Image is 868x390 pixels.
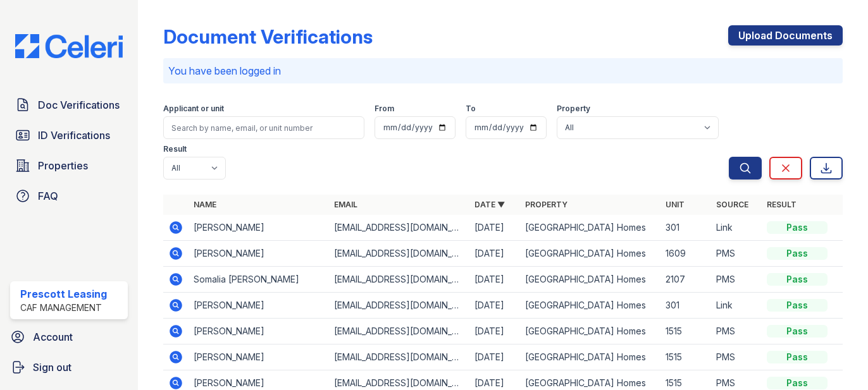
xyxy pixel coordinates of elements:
[375,104,394,114] label: From
[10,92,128,118] a: Doc Verifications
[767,351,828,363] div: Pass
[660,215,711,241] td: 301
[163,116,364,139] input: Search by name, email, or unit number
[163,144,187,154] label: Result
[711,267,762,293] td: PMS
[33,360,71,375] span: Sign out
[20,286,107,302] div: Prescott Leasing
[38,188,58,204] span: FAQ
[711,319,762,344] td: PMS
[189,319,329,344] td: [PERSON_NAME]
[469,293,520,319] td: [DATE]
[38,128,110,143] span: ID Verifications
[329,241,469,267] td: [EMAIL_ADDRESS][DOMAIN_NAME]
[660,267,711,293] td: 2107
[520,293,660,319] td: [GEOGRAPHIC_DATA] Homes
[767,221,828,234] div: Pass
[329,215,469,241] td: [EMAIL_ADDRESS][DOMAIN_NAME]
[767,247,828,260] div: Pass
[194,200,216,209] a: Name
[5,355,133,380] a: Sign out
[520,319,660,344] td: [GEOGRAPHIC_DATA] Homes
[469,215,520,241] td: [DATE]
[767,273,828,286] div: Pass
[168,63,838,78] p: You have been logged in
[525,200,567,209] a: Property
[329,267,469,293] td: [EMAIL_ADDRESS][DOMAIN_NAME]
[728,25,843,46] a: Upload Documents
[660,241,711,267] td: 1609
[767,325,828,338] div: Pass
[716,200,748,209] a: Source
[711,344,762,370] td: PMS
[520,241,660,267] td: [GEOGRAPHIC_DATA] Homes
[767,200,797,209] a: Result
[33,329,73,344] span: Account
[10,183,128,209] a: FAQ
[329,293,469,319] td: [EMAIL_ADDRESS][DOMAIN_NAME]
[557,104,590,114] label: Property
[660,344,711,370] td: 1515
[767,299,828,312] div: Pass
[10,153,128,178] a: Properties
[660,319,711,344] td: 1515
[189,344,329,370] td: [PERSON_NAME]
[5,34,133,58] img: CE_Logo_Blue-a8612792a0a2168367f1c8372b55b34899dd931a85d93a1a3d3e32e68fde9ad4.png
[469,344,520,370] td: [DATE]
[329,319,469,344] td: [EMAIL_ADDRESS][DOMAIN_NAME]
[334,200,357,209] a: Email
[469,267,520,293] td: [DATE]
[10,123,128,148] a: ID Verifications
[711,293,762,319] td: Link
[466,104,476,114] label: To
[20,302,107,314] div: CAF Management
[474,200,505,209] a: Date ▼
[38,97,120,113] span: Doc Verifications
[469,319,520,344] td: [DATE]
[189,215,329,241] td: [PERSON_NAME]
[520,267,660,293] td: [GEOGRAPHIC_DATA] Homes
[189,267,329,293] td: Somalia [PERSON_NAME]
[329,344,469,370] td: [EMAIL_ADDRESS][DOMAIN_NAME]
[189,293,329,319] td: [PERSON_NAME]
[520,344,660,370] td: [GEOGRAPHIC_DATA] Homes
[163,104,224,114] label: Applicant or unit
[711,241,762,267] td: PMS
[163,25,373,48] div: Document Verifications
[520,215,660,241] td: [GEOGRAPHIC_DATA] Homes
[5,324,133,350] a: Account
[189,241,329,267] td: [PERSON_NAME]
[767,377,828,389] div: Pass
[711,215,762,241] td: Link
[660,293,711,319] td: 301
[38,158,88,173] span: Properties
[666,200,685,209] a: Unit
[469,241,520,267] td: [DATE]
